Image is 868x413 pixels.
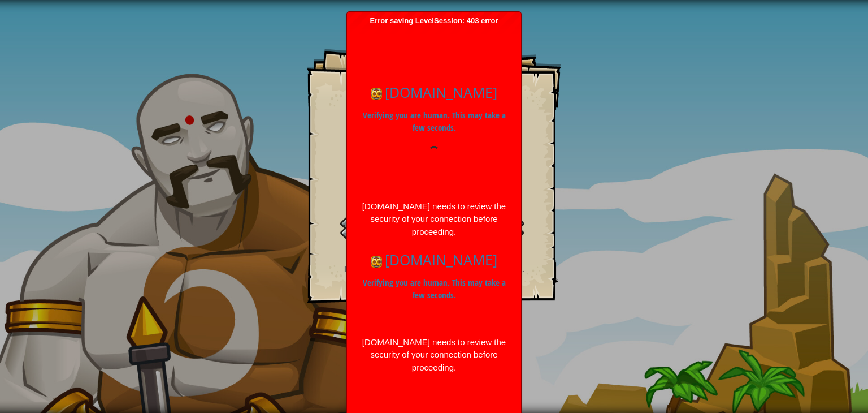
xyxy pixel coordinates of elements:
[361,200,507,239] div: [DOMAIN_NAME] needs to review the security of your connection before proceeding.
[321,263,548,275] p: Di chuyển sang bên phải sẽ tăng tọa độ X của bạn.
[338,109,513,126] li: Tránh 4 con bò.
[371,88,382,100] img: Icon for codecombat.com
[371,256,382,268] img: Icon for codecombat.com
[361,109,507,135] p: Verifying you are human. This may take a few seconds.
[361,277,507,302] p: Verifying you are human. This may take a few seconds.
[361,82,507,104] h1: [DOMAIN_NAME]
[361,249,507,271] h1: [DOMAIN_NAME]
[361,336,507,375] div: [DOMAIN_NAME] needs to review the security of your connection before proceeding.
